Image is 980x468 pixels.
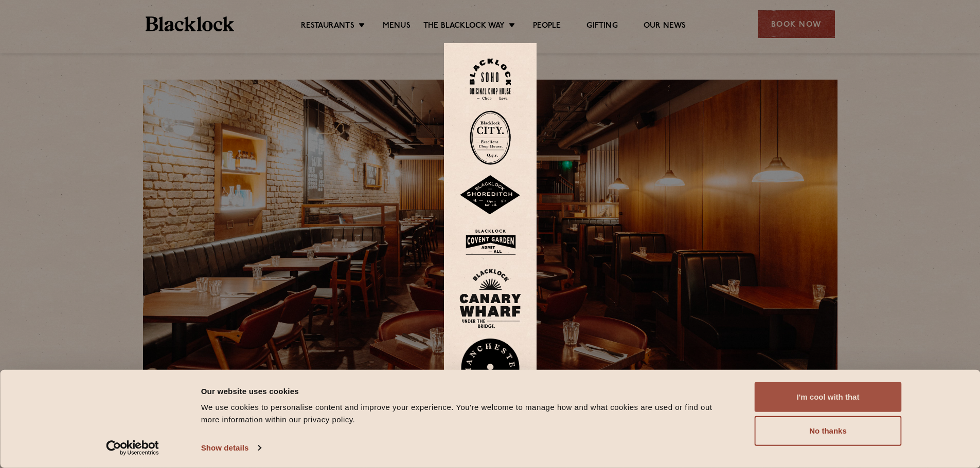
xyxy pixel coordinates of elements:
[459,269,521,328] img: BL_CW_Logo_Website.svg
[755,416,902,446] button: No thanks
[201,401,732,426] div: We use cookies to personalise content and improve your experience. You're welcome to manage how a...
[459,339,521,409] img: BL_Manchester_Logo-bleed.png
[459,175,521,215] img: Shoreditch-stamp-v2-default.svg
[201,440,261,456] a: Show details
[470,110,511,165] img: City-stamp-default.svg
[87,440,177,456] a: Usercentrics Cookiebot - opens in a new window
[755,382,902,412] button: I'm cool with that
[459,226,521,259] img: BLA_1470_CoventGarden_Website_Solid.svg
[201,385,732,397] div: Our website uses cookies
[470,59,511,100] img: Soho-stamp-default.svg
